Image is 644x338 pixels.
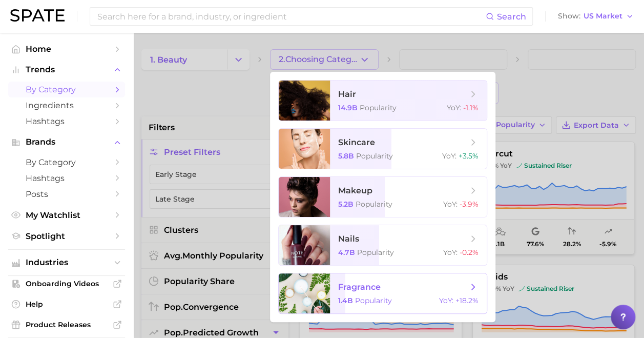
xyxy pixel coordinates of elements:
span: YoY : [439,296,453,305]
span: Popularity [356,151,393,161]
img: SPATE [10,9,65,22]
span: Brands [26,137,108,147]
span: Industries [26,258,108,267]
span: by Category [26,85,108,94]
span: Onboarding Videos [26,279,108,288]
span: YoY : [443,200,458,209]
span: YoY : [442,151,456,161]
span: Spotlight [26,231,108,241]
span: 14.9b [338,103,358,112]
a: My Watchlist [8,207,125,223]
span: Hashtags [26,173,108,183]
span: nails [338,234,359,244]
span: skincare [338,137,375,147]
span: Popularity [355,296,392,305]
span: Help [26,300,108,309]
span: Popularity [357,248,394,257]
button: ShowUS Market [555,10,636,23]
span: Home [26,44,108,54]
a: Home [8,41,125,57]
span: 5.2b [338,200,354,209]
span: Product Releases [26,320,108,329]
span: Hashtags [26,116,108,126]
a: Ingredients [8,97,125,113]
ul: 2.Choosing Category [270,72,495,322]
span: -1.1% [463,103,479,112]
span: +3.5% [459,151,479,161]
span: 5.8b [338,151,354,161]
span: +18.2% [455,296,479,305]
span: US Market [584,13,622,19]
span: YoY : [443,248,458,257]
span: fragrance [338,282,381,292]
button: Industries [8,255,125,270]
span: Trends [26,65,108,74]
a: by Category [8,154,125,170]
span: Ingredients [26,101,108,110]
span: Popularity [360,103,397,112]
span: makeup [338,186,372,195]
span: Show [558,13,580,19]
span: by Category [26,157,108,167]
a: Product Releases [8,317,125,332]
span: -0.2% [460,248,479,257]
span: -3.9% [460,200,479,209]
a: by Category [8,82,125,97]
a: Posts [8,186,125,202]
span: YoY : [447,103,461,112]
span: 1.4b [338,296,353,305]
span: Popularity [356,200,392,209]
a: Spotlight [8,228,125,244]
button: Brands [8,134,125,150]
span: Posts [26,189,108,199]
span: Search [497,12,526,22]
a: Hashtags [8,170,125,186]
span: hair [338,89,356,99]
input: Search here for a brand, industry, or ingredient [96,8,486,25]
span: My Watchlist [26,210,108,220]
a: Onboarding Videos [8,276,125,291]
a: Hashtags [8,113,125,129]
a: Help [8,296,125,312]
button: Trends [8,62,125,77]
span: 4.7b [338,248,355,257]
